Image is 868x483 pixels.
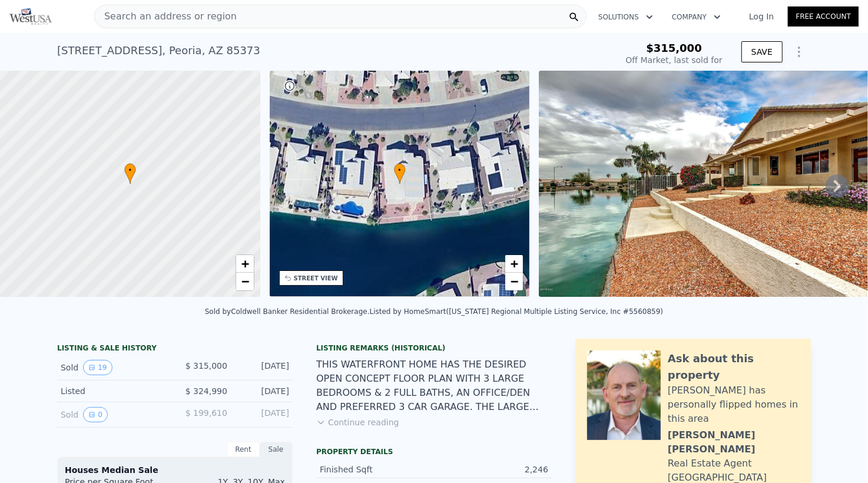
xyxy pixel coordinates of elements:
div: Finished Sqft [320,464,434,475]
span: $ 315,000 [185,361,227,370]
a: Zoom out [505,273,523,290]
button: Show Options [787,40,811,64]
div: [DATE] [237,360,289,375]
span: $ 324,990 [185,386,227,396]
div: Houses Median Sale [65,464,285,476]
button: Solutions [589,6,662,28]
div: • [394,163,406,184]
div: [DATE] [237,385,289,397]
span: • [124,165,136,176]
span: − [241,274,249,289]
button: Company [662,6,730,28]
div: Sold [61,407,165,422]
span: $ 199,610 [185,408,227,418]
button: Continue reading [316,416,399,428]
div: Sale [260,442,293,457]
div: Real Estate Agent [668,456,752,471]
div: • [124,163,136,184]
button: View historical data [83,360,112,375]
div: [DATE] [237,407,289,422]
div: [PERSON_NAME] [PERSON_NAME] [668,428,799,456]
div: Sold [61,360,165,375]
div: STREET VIEW [294,274,338,283]
img: Pellego [9,8,52,25]
a: Free Account [788,6,859,27]
a: Log In [735,11,788,22]
span: • [394,165,406,176]
span: $315,000 [646,42,702,54]
div: 2,246 [434,464,548,475]
div: Ask about this property [668,350,799,383]
span: − [511,274,518,289]
button: View historical data [83,407,108,422]
div: THIS WATERFRONT HOME HAS THE DESIRED OPEN CONCEPT FLOOR PLAN WITH 3 LARGE BEDROOMS & 2 FULL BATHS... [316,358,552,414]
div: [PERSON_NAME] has personally flipped homes in this area [668,383,799,426]
div: Sold by Coldwell Banker Residential Brokerage . [205,307,370,316]
div: Listed [61,385,165,397]
button: SAVE [741,41,783,62]
a: Zoom in [505,255,523,273]
span: Search an address or region [95,9,237,24]
div: Listing Remarks (Historical) [316,343,552,353]
div: [STREET_ADDRESS] , Peoria , AZ 85373 [57,42,260,59]
span: + [511,256,518,271]
span: + [241,256,249,271]
div: Rent [227,442,260,457]
div: Property details [316,447,552,456]
a: Zoom out [236,273,254,290]
div: Off Market, last sold for [626,54,723,66]
div: LISTING & SALE HISTORY [57,343,293,355]
a: Zoom in [236,255,254,273]
div: Listed by HomeSmart ([US_STATE] Regional Multiple Listing Service, Inc #5560859) [370,307,664,316]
